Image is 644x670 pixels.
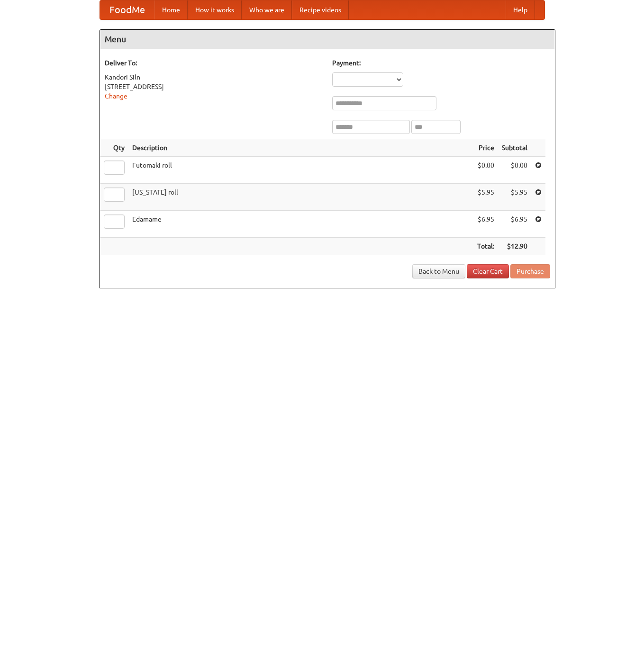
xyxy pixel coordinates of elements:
[473,184,498,211] td: $5.95
[498,184,531,211] td: $5.95
[498,157,531,184] td: $0.00
[154,0,188,19] a: Home
[105,82,323,91] div: [STREET_ADDRESS]
[188,0,242,19] a: How it works
[128,184,473,211] td: [US_STATE] roll
[128,139,473,157] th: Description
[332,58,550,68] h5: Payment:
[473,238,498,255] th: Total:
[105,92,127,100] a: Change
[473,157,498,184] td: $0.00
[100,30,555,49] h4: Menu
[242,0,292,19] a: Who we are
[292,0,349,19] a: Recipe videos
[128,157,473,184] td: Futomaki roll
[467,264,509,278] a: Clear Cart
[510,264,550,278] button: Purchase
[473,211,498,238] td: $6.95
[506,0,535,19] a: Help
[498,139,531,157] th: Subtotal
[498,238,531,255] th: $12.90
[498,211,531,238] td: $6.95
[100,139,128,157] th: Qty
[412,264,465,278] a: Back to Menu
[105,58,323,68] h5: Deliver To:
[473,139,498,157] th: Price
[105,72,323,82] div: Kandori Siln
[128,211,473,238] td: Edamame
[100,0,154,19] a: FoodMe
